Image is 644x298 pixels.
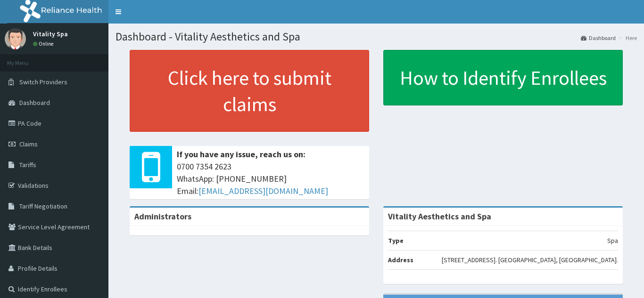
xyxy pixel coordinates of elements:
span: Claims [19,140,38,148]
b: Administrators [134,211,191,222]
span: Tariff Negotiation [19,202,67,210]
img: User Image [5,28,26,49]
b: Address [388,256,413,264]
span: 0700 7354 2623 WhatsApp: [PHONE_NUMBER] Email: [177,161,364,197]
li: Here [617,34,637,42]
b: Type [388,236,404,245]
p: Vitality Spa [33,31,68,37]
strong: Vitality Aesthetics and Spa [388,211,491,222]
b: If you have any issue, reach us on: [177,149,305,160]
span: Switch Providers [19,78,67,86]
a: Dashboard [581,34,616,42]
a: Online [33,40,56,47]
span: Dashboard [19,98,50,107]
a: Click here to submit claims [130,50,369,132]
p: Spa [607,236,618,245]
h1: Dashboard - Vitality Aesthetics and Spa [116,31,637,43]
a: How to Identify Enrollees [383,50,623,105]
a: [EMAIL_ADDRESS][DOMAIN_NAME] [198,185,328,196]
p: [STREET_ADDRESS]. [GEOGRAPHIC_DATA], [GEOGRAPHIC_DATA]. [442,255,618,265]
span: Tariffs [19,161,36,169]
